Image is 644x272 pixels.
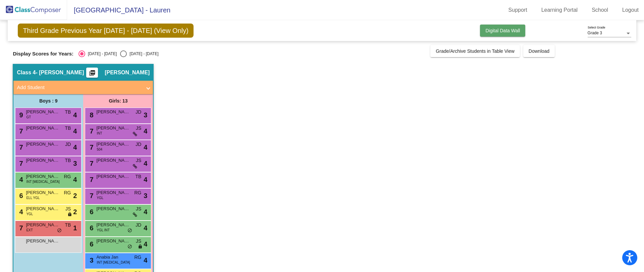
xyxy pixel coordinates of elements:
[144,174,147,185] span: 4
[17,111,23,119] span: 9
[26,205,59,212] span: [PERSON_NAME]
[144,223,147,233] span: 4
[127,228,132,233] span: do_not_disturb_alt
[65,205,71,212] span: JS
[536,5,583,15] a: Learning Portal
[26,189,59,196] span: [PERSON_NAME]
[13,81,153,94] mat-expansion-panel-header: Add Student
[617,5,644,15] a: Logout
[64,173,71,180] span: RG
[127,51,158,57] div: [DATE] - [DATE]
[134,189,141,196] span: RG
[136,238,141,245] span: JS
[73,174,77,185] span: 4
[88,224,93,232] span: 6
[144,207,147,217] span: 4
[17,69,36,76] span: Class 4
[144,191,147,201] span: 3
[73,158,77,168] span: 3
[17,224,23,232] span: 7
[588,31,602,35] span: Grade 3
[97,260,130,265] span: INT [MEDICAL_DATA]
[88,144,93,151] span: 7
[96,189,130,196] span: [PERSON_NAME]
[96,125,130,131] span: [PERSON_NAME]
[17,144,23,151] span: 7
[26,222,59,228] span: [PERSON_NAME]
[96,109,130,115] span: [PERSON_NAME]
[18,24,194,38] span: Third Grade Previous Year [DATE] - [DATE] (View Only)
[26,211,33,217] span: YGL
[88,240,93,248] span: 6
[144,142,147,152] span: 4
[96,254,130,261] span: Anabia Jan
[17,192,23,199] span: 6
[26,179,59,184] span: INT [MEDICAL_DATA]
[65,125,71,132] span: TB
[96,157,130,164] span: [PERSON_NAME]
[430,45,520,57] button: Grade/Archive Students in Table View
[485,28,520,33] span: Digital Data Wall
[26,157,59,164] span: [PERSON_NAME]
[67,5,170,15] span: [GEOGRAPHIC_DATA] - Lauren
[88,70,96,79] mat-icon: picture_as_pdf
[26,115,31,120] span: GT
[65,109,71,116] span: TB
[73,126,77,136] span: 4
[144,110,147,120] span: 3
[26,109,59,115] span: [PERSON_NAME]
[65,222,71,229] span: TB
[26,238,59,244] span: [PERSON_NAME]
[88,192,93,199] span: 7
[88,160,93,167] span: 7
[144,255,147,265] span: 4
[13,94,83,108] div: Boys : 9
[26,195,40,200] span: ELL YGL
[96,205,130,212] span: [PERSON_NAME]
[73,142,77,152] span: 4
[17,160,23,167] span: 7
[17,176,23,183] span: 4
[480,25,525,37] button: Digital Data Wall
[13,51,73,57] span: Display Scores for Years:
[36,69,84,76] span: - [PERSON_NAME]
[85,51,117,57] div: [DATE] - [DATE]
[17,208,23,216] span: 4
[136,141,141,148] span: JD
[105,69,150,76] span: [PERSON_NAME]
[144,239,147,249] span: 4
[88,111,93,119] span: 8
[88,176,93,183] span: 7
[436,48,515,54] span: Grade/Archive Students in Table View
[67,212,72,217] span: lock
[73,223,77,233] span: 1
[73,191,77,201] span: 2
[136,205,141,212] span: JS
[17,84,142,91] mat-panel-title: Add Student
[26,141,59,148] span: [PERSON_NAME]
[96,222,130,228] span: [PERSON_NAME]
[586,5,613,15] a: School
[96,173,130,180] span: [PERSON_NAME]
[96,141,130,148] span: [PERSON_NAME]
[503,5,533,15] a: Support
[138,244,143,249] span: lock
[73,110,77,120] span: 4
[64,189,71,196] span: RG
[136,173,142,180] span: TB
[26,228,33,233] span: EXT
[57,228,62,233] span: do_not_disturb_alt
[17,127,23,135] span: 7
[97,131,102,136] span: INT
[26,173,59,180] span: [PERSON_NAME]
[523,45,555,57] button: Download
[136,157,141,164] span: JS
[73,207,77,217] span: 2
[26,125,59,131] span: [PERSON_NAME]
[144,126,147,136] span: 4
[144,158,147,168] span: 4
[136,222,141,229] span: JD
[65,157,71,164] span: TB
[78,50,158,57] mat-radio-group: Select an option
[127,244,132,249] span: do_not_disturb_alt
